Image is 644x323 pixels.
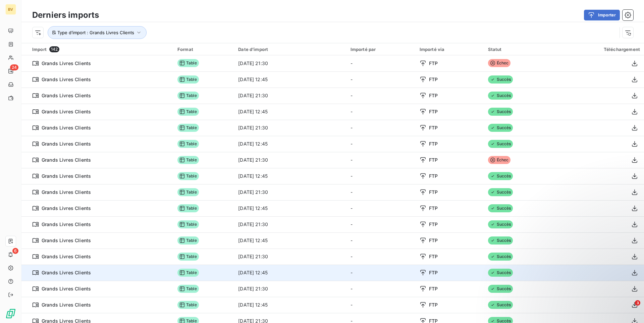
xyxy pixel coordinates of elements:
[429,253,438,260] span: FTP
[510,258,644,305] iframe: Intercom notifications message
[234,152,346,168] td: [DATE] 21:30
[429,60,438,67] span: FTP
[42,302,91,308] span: Grands Livres Clients
[346,249,416,265] td: -
[429,157,438,163] span: FTP
[177,188,199,196] span: Table
[488,253,513,261] span: Succès
[42,124,91,131] span: Grands Livres Clients
[346,297,416,313] td: -
[488,124,513,132] span: Succès
[234,265,346,281] td: [DATE] 12:45
[584,10,620,20] button: Importer
[429,205,438,212] span: FTP
[429,221,438,228] span: FTP
[5,4,16,15] div: BV
[177,285,199,293] span: Table
[488,285,513,293] span: Succès
[57,30,134,35] span: Type d’import : Grands Livres Clients
[346,216,416,232] td: -
[42,205,91,212] span: Grands Livres Clients
[238,47,342,52] div: Date d’import
[177,108,199,116] span: Table
[346,232,416,249] td: -
[10,64,18,70] span: 24
[429,124,438,131] span: FTP
[488,188,513,196] span: Succès
[177,301,199,309] span: Table
[42,189,91,196] span: Grands Livres Clients
[488,172,513,180] span: Succès
[346,184,416,200] td: -
[351,47,412,52] div: Importé par
[177,204,199,212] span: Table
[234,136,346,152] td: [DATE] 12:45
[42,253,91,260] span: Grands Livres Clients
[429,189,438,196] span: FTP
[177,124,199,132] span: Table
[234,88,346,104] td: [DATE] 21:30
[42,221,91,228] span: Grands Livres Clients
[42,92,91,99] span: Grands Livres Clients
[234,71,346,88] td: [DATE] 12:45
[346,55,416,71] td: -
[429,269,438,276] span: FTP
[177,92,199,100] span: Table
[429,302,438,308] span: FTP
[488,156,511,164] span: Échec
[234,200,346,216] td: [DATE] 12:45
[42,141,91,147] span: Grands Livres Clients
[488,204,513,212] span: Succès
[177,220,199,228] span: Table
[488,47,548,52] div: Statut
[177,140,199,148] span: Table
[234,120,346,136] td: [DATE] 21:30
[42,237,91,244] span: Grands Livres Clients
[177,236,199,245] span: Table
[177,156,199,164] span: Table
[635,300,640,306] span: 3
[12,248,18,254] span: 6
[32,9,99,21] h3: Derniers imports
[420,47,480,52] div: Importé via
[429,173,438,179] span: FTP
[346,71,416,88] td: -
[488,59,511,67] span: Échec
[234,104,346,120] td: [DATE] 12:45
[346,120,416,136] td: -
[429,237,438,244] span: FTP
[234,55,346,71] td: [DATE] 21:30
[5,308,16,319] img: Logo LeanPay
[32,46,169,52] div: Import
[488,108,513,116] span: Succès
[177,75,199,84] span: Table
[488,92,513,100] span: Succès
[346,200,416,216] td: -
[177,253,199,261] span: Table
[234,184,346,200] td: [DATE] 21:30
[177,172,199,180] span: Table
[42,157,91,163] span: Grands Livres Clients
[234,281,346,297] td: [DATE] 21:30
[346,88,416,104] td: -
[488,75,513,84] span: Succès
[346,281,416,297] td: -
[346,152,416,168] td: -
[346,265,416,281] td: -
[429,141,438,147] span: FTP
[488,301,513,309] span: Succès
[488,236,513,245] span: Succès
[42,76,91,83] span: Grands Livres Clients
[42,269,91,276] span: Grands Livres Clients
[234,232,346,249] td: [DATE] 12:45
[177,47,230,52] div: Format
[556,47,640,52] div: Téléchargement
[234,168,346,184] td: [DATE] 12:45
[346,168,416,184] td: -
[42,285,91,292] span: Grands Livres Clients
[488,220,513,228] span: Succès
[177,59,199,67] span: Table
[42,173,91,179] span: Grands Livres Clients
[621,300,637,316] iframe: Intercom live chat
[346,104,416,120] td: -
